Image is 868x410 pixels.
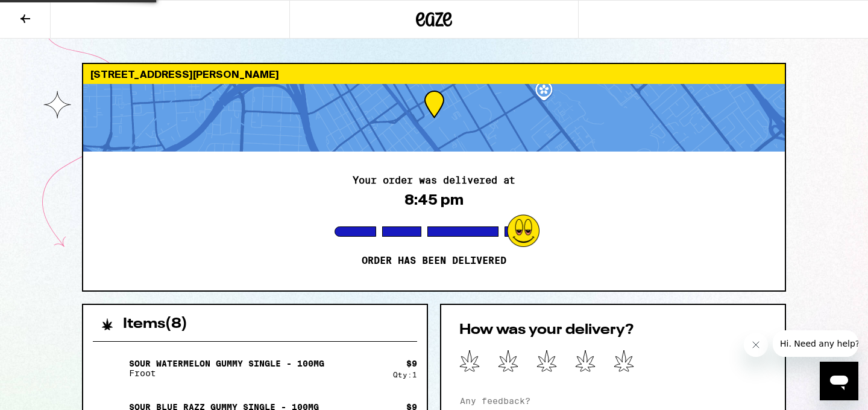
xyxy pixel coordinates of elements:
iframe: Close message [744,333,768,357]
p: Froot [129,368,324,378]
div: $ 9 [406,359,417,368]
div: 8:45 pm [404,191,464,208]
p: Order has been delivered [362,255,506,267]
iframe: Message from company [773,330,858,357]
div: Qty: 1 [393,371,417,379]
p: Sour Watermelon Gummy Single - 100mg [129,359,324,368]
iframe: Button to launch messaging window [820,362,858,400]
input: Any feedback? [459,392,767,410]
h2: Your order was delivered at [353,176,515,185]
span: Hi. Need any help? [7,8,87,18]
h2: How was your delivery? [459,323,767,338]
img: Sour Watermelon Gummy Single - 100mg [93,351,127,385]
div: [STREET_ADDRESS][PERSON_NAME] [83,64,785,84]
h2: Items ( 8 ) [123,317,187,332]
